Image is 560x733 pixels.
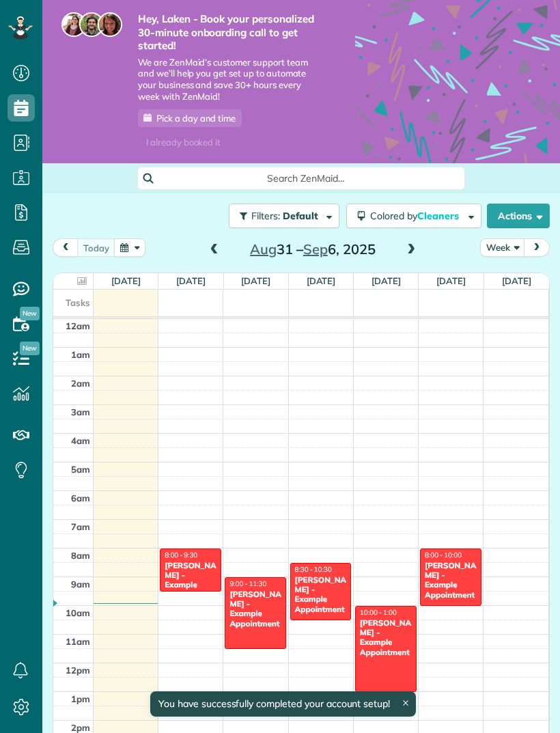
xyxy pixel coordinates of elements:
a: [DATE] [502,275,531,286]
span: 8:00 - 9:30 [165,551,197,559]
span: Filters: [251,210,280,222]
span: Colored by [370,210,464,222]
span: 3am [71,406,90,417]
span: 2pm [71,722,90,733]
div: [PERSON_NAME] - Example Appointment [359,618,412,658]
span: 8:30 - 10:30 [295,565,332,574]
button: prev [53,238,79,257]
span: Aug [250,240,277,258]
a: [DATE] [372,275,401,286]
img: jorge-587dff0eeaa6aab1f244e6dc62b8924c3b6ad411094392a53c71c6c4a576187d.jpg [79,12,104,37]
span: 9:00 - 11:30 [229,579,266,588]
span: 9am [71,579,90,590]
a: [DATE] [176,275,206,286]
span: 10am [66,607,90,618]
div: I already booked it [138,134,229,151]
img: michelle-19f622bdf1676172e81f8f8fba1fb50e276960ebfe0243fe18214015130c80e4.jpg [98,12,122,37]
button: Actions [487,204,550,228]
span: 2am [71,378,90,389]
a: [DATE] [241,275,270,286]
a: [DATE] [436,275,466,286]
h2: 31 – 6, 2025 [227,242,398,257]
button: today [77,238,115,257]
div: [PERSON_NAME] - Example Appointment [164,561,217,600]
span: 8am [71,550,90,561]
span: 12pm [66,665,90,676]
span: 7am [71,521,90,532]
span: New [20,342,40,355]
button: Filters: Default [229,204,339,228]
span: Tasks [66,297,90,308]
span: Sep [303,240,328,258]
a: [DATE] [307,275,336,286]
span: New [20,307,40,320]
span: 11am [66,636,90,647]
img: maria-72a9807cf96188c08ef61303f053569d2e2a8a1cde33d635c8a3ac13582a053d.jpg [61,12,86,37]
button: Week [480,238,525,257]
div: You have successfully completed your account setup! [150,691,416,717]
div: [PERSON_NAME] - Example Appointment [229,590,282,629]
span: 12am [66,320,90,331]
a: Filters: Default [222,204,339,228]
button: next [524,238,550,257]
span: 10:00 - 1:00 [360,608,397,617]
div: [PERSON_NAME] - Example Appointment [294,575,348,615]
div: [PERSON_NAME] - Example Appointment [424,561,477,600]
span: We are ZenMaid’s customer support team and we’ll help you get set up to automate your business an... [138,57,314,103]
button: Colored byCleaners [346,204,481,228]
span: Default [283,210,319,222]
span: 6am [71,493,90,503]
span: 8:00 - 10:00 [425,551,462,559]
span: 4am [71,435,90,446]
strong: Hey, Laken - Book your personalized 30-minute onboarding call to get started! [138,12,314,53]
span: 1am [71,349,90,360]
span: 5am [71,464,90,475]
span: Cleaners [417,210,461,222]
span: Pick a day and time [156,113,236,124]
a: [DATE] [111,275,141,286]
a: Pick a day and time [138,109,242,127]
span: 1pm [71,693,90,704]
